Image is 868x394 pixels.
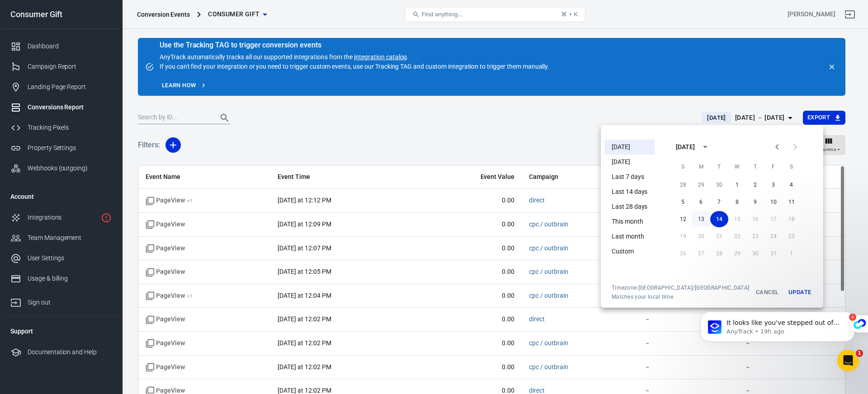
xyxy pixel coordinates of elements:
button: Update [785,284,814,300]
span: Matches your local time [612,293,749,300]
button: 9 [746,194,764,210]
button: 5 [674,194,692,210]
div: Timezone: [GEOGRAPHIC_DATA]/[GEOGRAPHIC_DATA] [612,284,749,291]
li: [DATE] [604,140,655,155]
button: 4 [783,177,801,193]
button: 1 [728,177,746,193]
button: 12 [674,211,692,227]
span: Sunday [675,158,691,176]
span: Saturday [783,158,800,176]
span: Monday [693,158,709,176]
button: 2 [746,177,764,193]
button: 11 [783,194,801,210]
li: Custom [604,244,655,259]
span: 1 [856,350,863,357]
button: 6 [692,194,710,210]
button: 29 [692,177,710,193]
button: 8 [728,194,746,210]
button: calendar view is open, switch to year view [698,139,713,155]
button: 14 [710,211,728,227]
button: Cancel [753,284,782,300]
li: Last 28 days [604,199,655,214]
li: This month [604,214,655,229]
button: 3 [764,177,783,193]
span: Wednesday [729,158,745,176]
span: Tuesday [711,158,727,176]
button: 28 [674,177,692,193]
button: 13 [692,211,710,227]
span: Friday [765,158,782,176]
li: Last month [604,229,655,244]
div: [DATE] [676,142,695,152]
button: Previous month [768,138,786,156]
li: Last 14 days [604,184,655,199]
button: 30 [710,177,728,193]
button: 7 [710,194,728,210]
iframe: Intercom notifications message [687,293,868,370]
li: [DATE] [604,155,655,169]
li: Last 7 days [604,169,655,184]
span: Thursday [747,158,764,176]
button: 10 [764,194,783,210]
iframe: Intercom live chat [837,350,859,371]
